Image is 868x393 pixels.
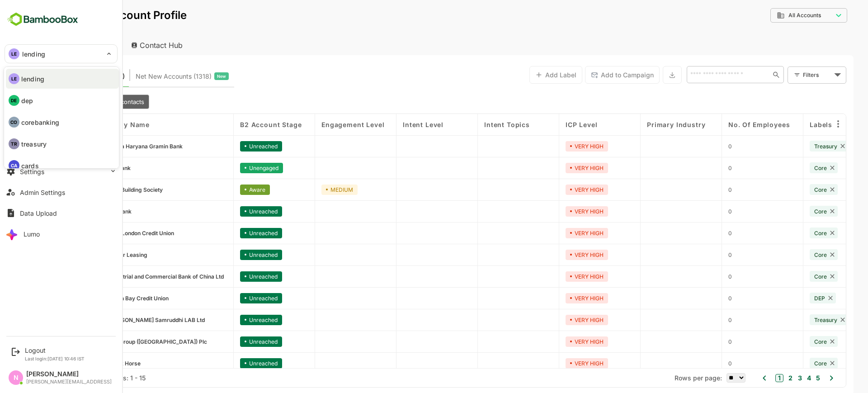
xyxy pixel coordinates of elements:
[27,71,93,82] span: Known accounts you’ve identified to target - imported from CRM, Offline upload, or promoted from ...
[783,338,795,345] span: Core
[21,139,47,149] p: treasury
[371,121,412,128] span: Intent Level
[453,121,498,128] span: Intent Topics
[771,70,800,80] div: Filters
[27,374,114,382] div: Total Rows: 69 | Rows: 1 - 15
[534,293,576,303] div: VERY HIGH
[764,373,770,383] button: 3
[783,251,795,258] span: Core
[208,271,250,282] div: Unreached
[21,161,39,170] p: cards
[534,185,576,195] div: VERY HIGH
[783,230,795,237] span: Core
[697,317,700,323] span: 0
[778,184,806,195] div: Core
[757,12,789,19] span: All Accounts
[534,163,576,173] div: VERY HIGH
[778,206,806,217] div: Core
[745,11,801,19] div: All Accounts
[208,358,250,369] div: Unreached
[534,358,576,369] div: VERY HIGH
[697,186,700,193] span: 0
[208,336,250,347] div: Unreached
[77,230,142,237] span: East London Credit Union
[104,71,197,82] div: Newly surfaced ICP-fit accounts from Intent, Website, LinkedIn, and other engagement signals.
[744,374,752,382] button: 1
[697,338,700,345] span: 0
[77,186,131,193] span: FBC Building Society
[770,65,815,84] div: Filters
[631,66,650,84] button: Export the selected data as CSV
[34,10,155,21] p: Unified Account Profile
[739,7,816,24] div: All Accounts
[783,165,795,171] span: Core
[778,141,816,152] div: Treasury
[697,121,758,128] span: No. of Employees
[778,162,806,173] div: Core
[9,138,19,149] div: TR
[185,71,194,82] span: New
[778,249,806,260] div: Core
[92,35,159,55] div: Contact Hub
[773,373,779,383] button: 4
[290,185,326,195] div: MEDIUM
[9,73,19,84] div: LE
[290,121,353,128] span: Engagement Level
[77,208,100,215] span: Metbank
[77,251,116,258] span: Tower Leasing
[9,160,19,171] div: CA
[534,315,576,325] div: VERY HIGH
[208,141,250,152] div: Unreached
[755,373,761,383] button: 2
[77,295,137,302] span: Union Bay Credit Union
[778,121,801,128] span: Labels
[9,95,19,106] div: DE
[534,206,576,217] div: VERY HIGH
[778,314,816,325] div: Treasury
[77,360,109,367] span: Black Horse
[208,250,250,260] div: Unreached
[22,95,118,109] div: 69- Accounts with no contacts
[534,141,576,152] div: VERY HIGH
[208,228,250,238] div: Unreached
[498,66,551,84] button: Add Label
[77,143,151,150] span: Sarva Haryana Gramin Bank
[783,295,793,302] span: DEP
[14,35,89,55] div: Account Hub
[77,317,173,323] span: Krishna Bhima Samruddhi LAB Ltd
[16,9,29,22] button: back
[27,98,113,105] span: 69- Accounts with no contacts
[77,338,175,345] span: AIB Group (UK) Plc
[21,74,44,84] p: lending
[534,250,576,260] div: VERY HIGH
[534,121,566,128] span: ICP Level
[778,358,806,369] div: Core
[697,143,700,150] span: 0
[783,143,806,150] span: Treasury
[21,118,59,127] p: corebanking
[64,121,118,128] span: Company name
[697,295,700,302] span: 0
[778,293,804,303] div: DEP
[778,227,806,238] div: Core
[208,121,270,128] span: B2 Account Stage
[782,373,788,383] button: 5
[104,71,180,82] span: Net New Accounts ( 1318 )
[208,185,238,195] div: Aware
[77,273,192,280] span: Industrial and Commercial Bank of China Ltd
[534,336,576,347] div: VERY HIGH
[208,163,251,173] div: Unengaged
[643,374,690,382] span: Rows per page:
[208,315,250,325] div: Unreached
[534,228,576,238] div: VERY HIGH
[783,317,806,323] span: Treasury
[783,208,795,215] span: Core
[208,206,250,217] div: Unreached
[615,121,674,128] span: Primary Industry
[208,293,250,303] div: Unreached
[783,273,795,280] span: Core
[534,271,576,282] div: VERY HIGH
[697,251,700,258] span: 0
[77,165,99,171] span: ZB Bank
[9,117,19,128] div: CO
